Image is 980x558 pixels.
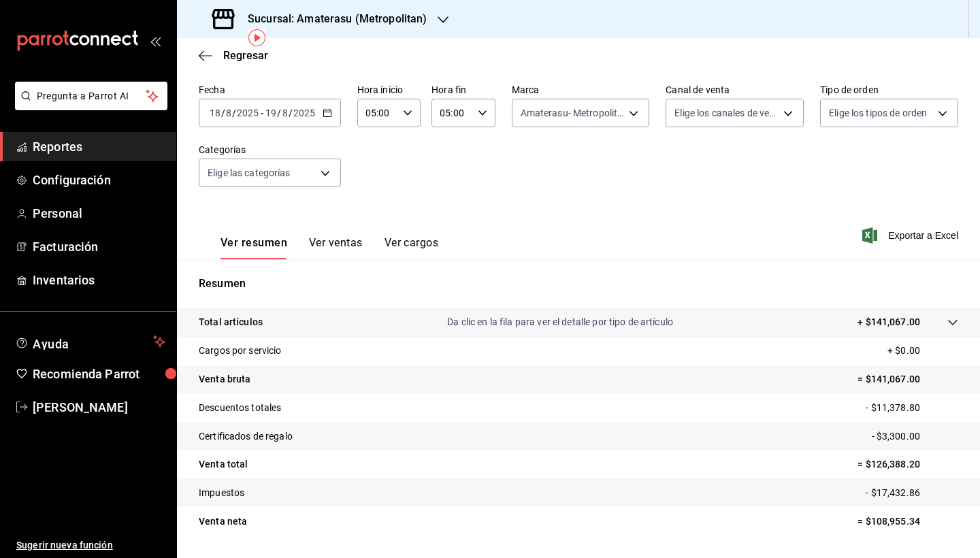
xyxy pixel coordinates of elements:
p: Total artículos [199,315,263,329]
span: Pregunta a Parrot AI [37,89,146,103]
span: Sugerir nueva función [16,538,165,553]
p: Da clic en la fila para ver el detalle por tipo de artículo [447,315,673,329]
button: Ver cargos [385,236,439,259]
p: + $0.00 [887,344,958,358]
p: - $11,378.80 [866,401,958,415]
div: navigation tabs [220,236,438,259]
span: / [221,108,225,118]
p: Certificados de regalo [199,429,293,444]
input: -- [209,108,221,118]
button: Ver resumen [220,236,287,259]
button: open_drawer_menu [150,35,161,46]
button: Ver ventas [309,236,363,259]
span: Reportes [33,137,165,156]
p: Cargos por servicio [199,344,282,358]
span: Facturación [33,237,165,256]
a: Pregunta a Parrot AI [10,99,167,113]
p: = $108,955.34 [857,514,958,529]
span: Personal [33,204,165,223]
span: Inventarios [33,271,165,289]
input: -- [282,108,289,118]
input: -- [225,108,232,118]
span: Regresar [223,49,268,62]
p: = $141,067.00 [857,372,958,387]
label: Hora inicio [357,85,421,95]
p: - $17,432.86 [866,486,958,500]
span: Ayuda [33,333,148,350]
span: Elige los canales de venta [674,106,779,120]
label: Tipo de orden [820,85,958,95]
label: Fecha [199,85,341,95]
p: Venta total [199,457,248,472]
span: [PERSON_NAME] [33,398,165,416]
p: Impuestos [199,486,244,500]
label: Marca [512,85,650,95]
input: -- [265,108,277,118]
span: Elige las categorías [208,166,291,180]
span: / [232,108,236,118]
p: = $126,388.20 [857,457,958,472]
button: Exportar a Excel [865,227,958,244]
p: + $141,067.00 [857,315,920,329]
input: ---- [293,108,316,118]
span: Amaterasu- Metropolitan [521,106,625,120]
span: / [277,108,281,118]
label: Canal de venta [666,85,804,95]
p: Descuentos totales [199,401,281,415]
button: Pregunta a Parrot AI [15,82,167,110]
p: Venta neta [199,514,247,529]
label: Hora fin [431,85,495,95]
button: Regresar [199,49,268,62]
input: ---- [236,108,259,118]
span: Configuración [33,171,165,189]
p: Resumen [199,276,958,292]
span: Recomienda Parrot [33,365,165,383]
img: Tooltip marker [248,29,265,46]
p: - $3,300.00 [872,429,958,444]
span: / [289,108,293,118]
h3: Sucursal: Amaterasu (Metropolitan) [237,11,427,27]
span: Elige los tipos de orden [829,106,927,120]
p: Venta bruta [199,372,250,387]
label: Categorías [199,145,341,154]
span: - [261,108,263,118]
